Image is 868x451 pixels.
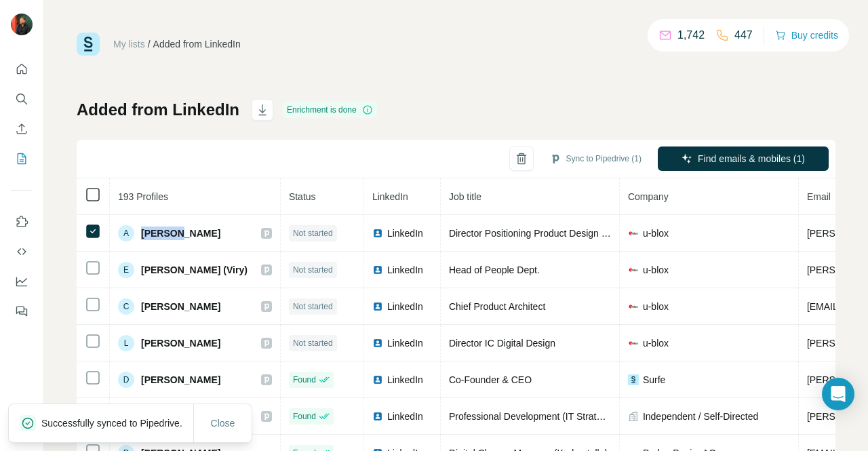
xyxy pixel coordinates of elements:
span: LinkedIn [387,410,423,423]
img: company-logo [628,338,639,349]
span: Find emails & mobiles (1) [698,152,805,165]
img: LinkedIn logo [372,374,383,385]
div: L [118,335,134,351]
span: Not started [293,300,333,313]
h1: Added from LinkedIn [77,99,239,121]
span: Independent / Self-Directed [643,410,758,423]
button: Use Surfe API [11,239,33,264]
div: Open Intercom Messenger [822,378,854,410]
div: A [118,225,134,241]
span: u-blox [643,263,669,277]
span: Status [289,191,316,202]
span: Not started [293,264,333,276]
button: Enrich CSV [11,117,33,141]
p: Successfully synced to Pipedrive. [41,416,193,430]
span: LinkedIn [372,191,408,202]
span: Head of People Dept. [449,264,540,275]
div: Enrichment is done [283,102,377,118]
p: 447 [734,27,753,43]
img: LinkedIn logo [372,228,383,239]
button: Dashboard [11,269,33,294]
span: Close [211,416,235,430]
img: LinkedIn logo [372,301,383,312]
button: Search [11,87,33,111]
span: Co-Founder & CEO [449,374,532,385]
button: Quick start [11,57,33,81]
span: LinkedIn [387,227,423,240]
span: Professional Development (IT Strategy, Security & Cloud) [449,411,690,422]
span: [PERSON_NAME] (Viry) [141,263,248,277]
span: [PERSON_NAME] [141,373,220,387]
span: 193 Profiles [118,191,168,202]
img: company-logo [628,301,639,312]
span: u-blox [643,336,669,350]
div: E [118,262,134,278]
span: [PERSON_NAME] [141,336,220,350]
img: LinkedIn logo [372,411,383,422]
img: company-logo [628,228,639,239]
span: Surfe [643,373,665,387]
img: LinkedIn logo [372,264,383,275]
img: Avatar [11,14,33,35]
span: Chief Product Architect [449,301,545,312]
span: Director IC Digital Design [449,338,555,349]
span: u-blox [643,300,669,313]
span: u-blox [643,227,669,240]
span: Found [293,410,316,423]
span: LinkedIn [387,336,423,350]
li: / [148,37,151,51]
span: Director Positioning Product Design and Development [449,228,676,239]
button: Buy credits [775,26,838,45]
button: Feedback [11,299,33,323]
img: Surfe Logo [77,33,100,56]
span: Company [628,191,669,202]
a: My lists [113,39,145,50]
span: Email [807,191,831,202]
button: Sync to Pipedrive (1) [540,149,651,169]
button: Use Surfe on LinkedIn [11,210,33,234]
img: company-logo [628,374,639,385]
img: company-logo [628,264,639,275]
div: Added from LinkedIn [153,37,241,51]
span: Not started [293,227,333,239]
span: LinkedIn [387,263,423,277]
span: LinkedIn [387,300,423,313]
p: 1,742 [677,27,705,43]
button: Find emails & mobiles (1) [658,146,829,171]
span: Found [293,374,316,386]
button: My lists [11,146,33,171]
span: Not started [293,337,333,349]
button: Close [201,411,245,435]
span: [PERSON_NAME] [141,300,220,313]
span: Job title [449,191,481,202]
div: C [118,298,134,315]
img: LinkedIn logo [372,338,383,349]
span: LinkedIn [387,373,423,387]
span: [PERSON_NAME] [141,227,220,240]
div: D [118,372,134,388]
